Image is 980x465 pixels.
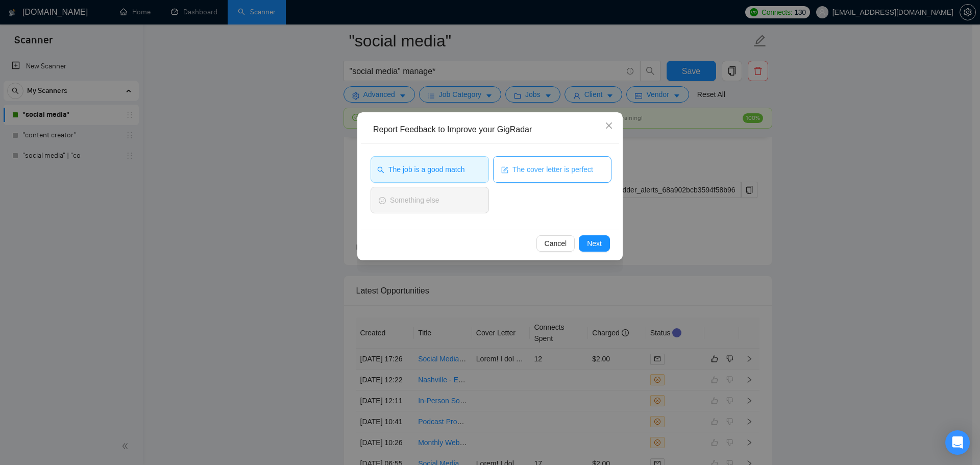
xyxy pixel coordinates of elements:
[512,164,593,175] span: The cover letter is perfect
[501,165,508,173] span: form
[388,164,464,175] span: The job is a good match
[945,430,970,455] div: Open Intercom Messenger
[605,121,613,130] span: close
[587,238,602,249] span: Next
[377,165,384,173] span: search
[579,235,610,252] button: Next
[493,156,611,183] button: formThe cover letter is perfect
[595,112,623,140] button: Close
[371,156,489,183] button: searchThe job is a good match
[373,124,614,135] div: Report Feedback to Improve your GigRadar
[371,187,489,213] button: smileSomething else
[536,235,575,252] button: Cancel
[545,238,567,249] span: Cancel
